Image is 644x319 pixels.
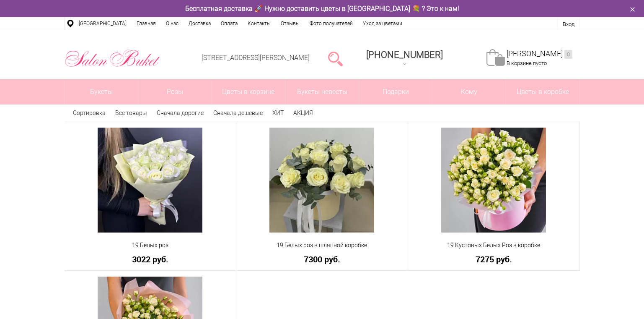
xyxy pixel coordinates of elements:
a: [PERSON_NAME] [507,49,572,59]
a: ХИТ [272,110,284,116]
a: Фото получателей [305,17,358,30]
a: Букеты невесты [285,79,359,105]
a: Подарки [359,79,432,105]
a: Цветы в корзине [212,79,285,105]
a: [GEOGRAPHIC_DATA] [74,17,132,30]
a: 7275 руб. [414,255,574,264]
span: Сортировка [73,110,106,116]
a: 19 Белых роз в шляпной коробке [242,241,402,250]
a: Букеты [65,79,138,105]
a: Сначала дешевые [213,110,263,116]
a: 7300 руб. [242,255,402,264]
ins: 0 [564,50,572,59]
a: 19 Белых роз [70,241,230,250]
img: Цветы Нижний Новгород [65,47,160,69]
span: Кому [432,79,506,105]
a: 19 Кустовых Белых Роз в коробке [414,241,574,250]
img: 19 Кустовых Белых Роз в коробке [441,128,546,233]
a: О нас [161,17,184,30]
div: Бесплатная доставка 🚀 Нужно доставить цветы в [GEOGRAPHIC_DATA] 💐 ? Это к нам! [58,4,586,13]
a: Доставка [184,17,216,30]
a: Сначала дорогие [157,110,204,116]
a: Отзывы [276,17,305,30]
a: [PHONE_NUMBER] [361,47,448,71]
a: 3022 руб. [70,255,230,264]
img: 19 Белых роз в шляпной коробке [269,128,374,233]
a: Главная [132,17,161,30]
a: Контакты [243,17,276,30]
a: Оплата [216,17,243,30]
span: В корзине пусто [507,60,547,66]
a: [STREET_ADDRESS][PERSON_NAME] [202,54,310,62]
a: Розы [138,79,212,105]
a: Уход за цветами [358,17,407,30]
a: АКЦИЯ [293,110,313,116]
a: Цветы в коробке [506,79,579,105]
a: Вход [563,21,574,27]
img: 19 Белых роз [98,128,202,233]
a: Все товары [115,110,147,116]
span: [PHONE_NUMBER] [366,50,443,60]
